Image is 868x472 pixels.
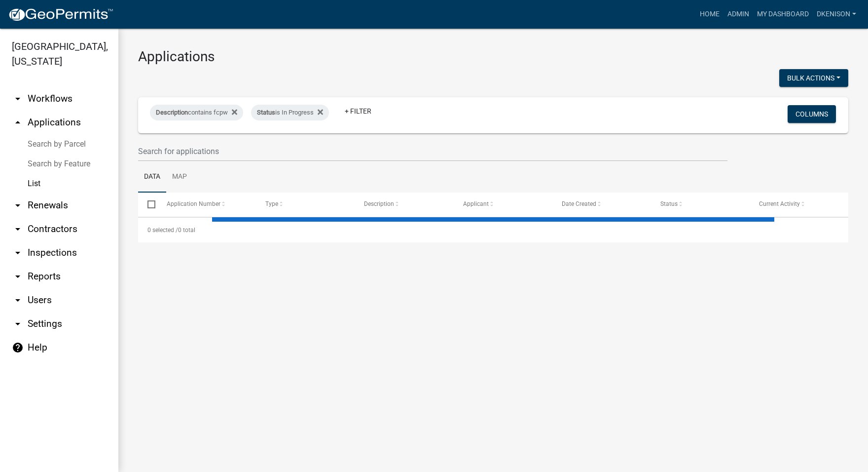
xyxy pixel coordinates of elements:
datatable-header-cell: Applicant [453,193,552,216]
i: arrow_drop_down [12,294,24,306]
span: Current Activity [759,200,800,207]
span: Date Created [562,200,596,207]
i: arrow_drop_down [12,271,24,282]
datatable-header-cell: Current Activity [750,193,848,216]
a: + Filter [337,102,379,120]
i: arrow_drop_down [12,93,24,105]
span: Status [257,109,275,116]
div: is In Progress [251,105,329,120]
span: Description [156,109,188,116]
a: Home [696,5,723,24]
i: arrow_drop_up [12,117,24,128]
div: contains fcpw [150,105,243,120]
span: Applicant [463,200,488,207]
input: Search for applications [138,141,727,161]
datatable-header-cell: Status [651,193,750,216]
span: 0 selected / [147,227,178,234]
span: Status [660,200,678,207]
button: Bulk Actions [779,69,848,87]
datatable-header-cell: Type [256,193,355,216]
span: Type [265,200,278,207]
i: arrow_drop_down [12,199,24,211]
div: 0 total [138,218,848,242]
datatable-header-cell: Date Created [552,193,651,216]
i: arrow_drop_down [12,318,24,330]
i: help [12,342,24,354]
datatable-header-cell: Select [138,193,157,216]
a: My Dashboard [753,5,813,24]
datatable-header-cell: Description [355,193,453,216]
a: Map [166,161,193,193]
datatable-header-cell: Application Number [157,193,255,216]
i: arrow_drop_down [12,247,24,259]
a: dkenison [813,5,860,24]
a: Admin [723,5,753,24]
h3: Applications [138,48,848,65]
button: Columns [788,105,836,123]
span: Application Number [167,200,220,207]
span: Description [364,200,394,207]
i: arrow_drop_down [12,223,24,235]
a: Data [138,161,166,193]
